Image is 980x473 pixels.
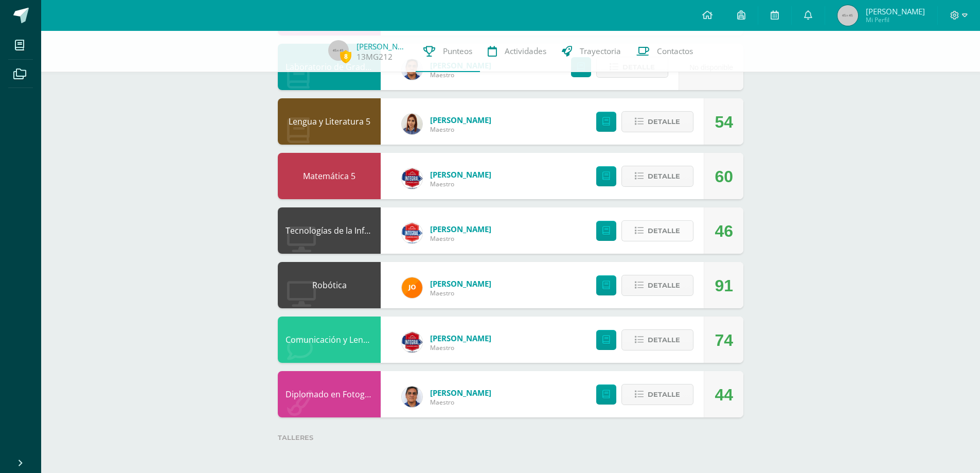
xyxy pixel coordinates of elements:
div: Robótica [278,262,381,308]
a: Contactos [629,31,701,72]
label: Talleres [278,427,743,448]
button: Detalle [621,275,693,296]
a: [PERSON_NAME] [357,41,408,51]
span: Maestro [430,289,491,297]
span: Maestro [430,71,491,79]
div: 74 [715,317,733,363]
div: Tecnologías de la Información y la Comunicación [278,207,381,254]
span: [PERSON_NAME] [430,115,491,125]
div: Lengua y Literatura 5 [278,98,381,145]
span: Detalle [648,112,680,131]
span: Maestro [430,125,491,134]
span: [PERSON_NAME] [430,333,491,343]
a: 13MG212 [357,51,393,62]
img: c1f8528ae09fb8474fd735b50c721e50.png [402,223,422,243]
img: 28f031d49d6967cb0dd97ba54f7eb134.png [402,168,422,189]
a: Actividades [480,31,554,72]
img: bfb8f92bb65f42a6063f25130b28eb48.png [402,332,422,353]
img: eed6c18001710838dd9282a84f8079fa.png [402,114,422,134]
div: Comunicación y Lenguaje L3 (Inglés) [278,317,381,363]
span: [PERSON_NAME] [866,6,925,16]
span: [PERSON_NAME] [430,224,491,234]
button: Detalle [621,384,693,405]
span: Detalle [648,330,680,349]
button: Detalle [621,329,693,351]
div: Diplomado en Fotografía Publicitaria [278,371,381,417]
span: 8 [340,50,351,63]
img: 45x45 [328,40,349,61]
span: Detalle [648,276,680,295]
a: Punteos [416,31,480,72]
span: Detalle [648,385,680,404]
span: Detalle [648,221,680,240]
button: Detalle [621,166,693,187]
span: [PERSON_NAME] [430,169,491,180]
img: 45x45 [838,5,858,26]
span: Actividades [505,46,546,57]
span: Trayectoria [580,46,621,57]
div: Matemática 5 [278,153,381,199]
div: 44 [715,372,733,418]
button: Detalle [621,111,693,132]
span: [PERSON_NAME] [430,278,491,289]
button: Detalle [621,220,693,241]
span: [PERSON_NAME] [430,388,491,398]
span: Punteos [443,46,472,57]
span: Contactos [657,46,693,57]
img: 30108eeae6c649a9a82bfbaad6c0d1cb.png [402,277,422,298]
span: Maestro [430,398,491,407]
div: 54 [715,99,733,145]
span: Maestro [430,180,491,188]
span: Maestro [430,234,491,243]
span: Mi Perfil [866,15,925,24]
a: Trayectoria [554,31,629,72]
span: Detalle [648,167,680,186]
div: 60 [715,153,733,200]
span: Maestro [430,343,491,352]
div: 46 [715,208,733,254]
img: 869655365762450ab720982c099df79d.png [402,387,422,407]
div: 91 [715,262,733,309]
